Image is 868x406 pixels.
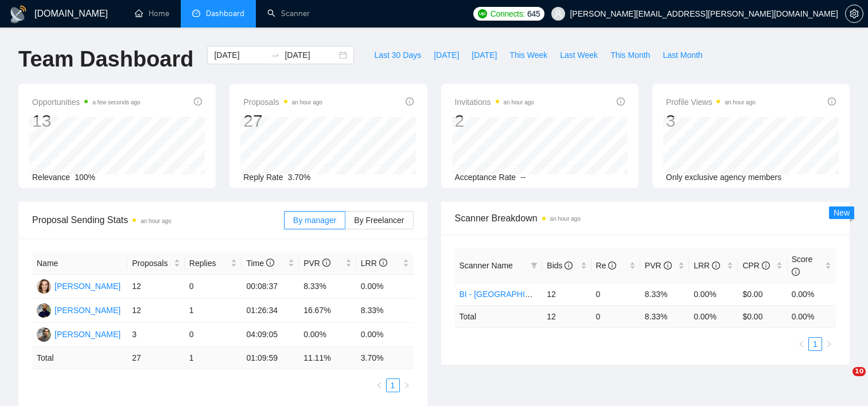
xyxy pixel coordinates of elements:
td: 00:08:37 [242,275,299,299]
img: logo [9,5,28,24]
span: Opportunities [32,95,141,109]
span: Relevance [32,173,70,182]
img: upwork-logo.png [478,9,487,18]
span: filter [528,257,540,274]
span: info-circle [617,97,625,106]
a: 1 [387,379,399,392]
span: setting [846,9,863,18]
time: a few seconds ago [92,99,140,106]
h1: Team Dashboard [18,46,193,73]
a: FN[PERSON_NAME] [37,305,120,314]
td: 0 [591,305,640,327]
button: [DATE] [465,46,503,64]
span: info-circle [194,97,202,106]
time: an hour ago [504,99,534,106]
th: Name [32,252,127,275]
img: M [37,327,51,342]
div: 3 [666,110,756,132]
td: 0 [185,275,242,299]
td: 3 [127,323,185,347]
td: 11.11 % [299,347,356,369]
span: Score [792,255,813,276]
a: homeHome [135,9,169,18]
td: 01:09:59 [242,347,299,369]
a: CA[PERSON_NAME] [37,281,120,290]
button: left [372,378,386,392]
span: filter [531,262,538,269]
a: BI - [GEOGRAPHIC_DATA], [GEOGRAPHIC_DATA], [GEOGRAPHIC_DATA] [460,290,734,299]
span: Last Month [663,49,702,61]
span: info-circle [608,261,616,270]
td: 1 [185,347,242,369]
li: Next Page [400,378,414,392]
td: 16.67% [299,299,356,323]
span: Proposals [243,95,322,109]
span: Connects: [491,7,525,20]
a: searchScanner [267,9,310,18]
span: info-circle [266,259,274,267]
button: right [822,337,836,351]
time: an hour ago [550,216,581,222]
img: CA [37,279,51,294]
td: 1 [185,299,242,323]
span: Reply Rate [243,173,283,182]
td: 8.33% [356,299,414,323]
span: New [834,208,850,217]
span: left [798,341,805,348]
span: Acceptance Rate [455,173,516,182]
button: Last Month [656,46,709,64]
td: 8.33% [640,283,689,305]
a: setting [845,9,863,18]
td: $0.00 [738,283,787,305]
span: Only exclusive agency members [666,173,782,182]
td: 0.00% [356,323,414,347]
div: [PERSON_NAME] [55,328,120,341]
button: right [400,378,414,392]
td: 0.00% [689,283,738,305]
time: an hour ago [725,99,755,106]
span: LRR [361,259,387,268]
span: 3.70% [288,173,311,182]
span: Invitations [455,95,534,109]
span: Scanner Breakdown [455,211,836,225]
span: Replies [189,257,229,270]
span: Bids [547,261,573,270]
img: FN [37,303,51,318]
span: LRR [694,261,720,270]
input: End date [285,49,337,61]
span: Dashboard [206,9,244,18]
span: CPR [742,261,769,270]
div: [PERSON_NAME] [55,280,120,292]
span: swap-right [271,50,280,60]
time: an hour ago [292,99,322,106]
span: info-circle [406,97,414,106]
span: Last Week [560,49,598,61]
span: Re [596,261,617,270]
span: Profile Views [666,95,756,109]
span: -- [520,173,526,182]
td: 12 [542,283,591,305]
iframe: Intercom live chat [829,367,857,395]
td: 8.33% [299,275,356,299]
td: 8.33 % [640,305,689,327]
span: This Week [509,49,547,61]
span: Last 30 Days [374,49,421,61]
li: Previous Page [372,378,386,392]
td: $ 0.00 [738,305,787,327]
span: info-circle [664,261,672,270]
td: 12 [127,275,185,299]
span: info-circle [712,261,720,270]
span: left [376,382,383,389]
span: [DATE] [472,49,497,61]
button: Last 30 Days [368,46,427,64]
td: 0 [185,323,242,347]
span: This Month [610,49,650,61]
td: Total [455,305,543,327]
span: right [826,341,832,348]
span: right [403,382,410,389]
span: info-circle [379,259,387,267]
td: 01:26:34 [242,299,299,323]
td: 0.00% [299,323,356,347]
span: info-circle [565,261,573,270]
li: 1 [808,337,822,351]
